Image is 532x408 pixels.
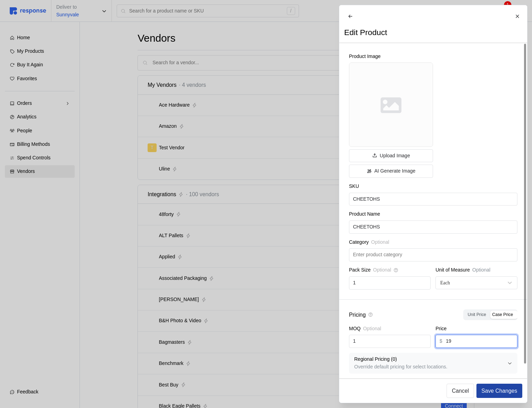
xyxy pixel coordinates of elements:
p: Pricing [349,310,366,319]
button: Upload Image [349,149,433,163]
span: Optional [371,239,389,246]
div: MOQ [349,325,431,335]
p: Save Changes [481,386,517,395]
p: Product Image [349,53,433,60]
input: Enter Price [446,335,513,348]
p: $ [439,338,442,345]
input: Enter product category [353,249,513,261]
button: Regional Pricing (0)Override default pricing for select locations. [349,353,517,373]
button: AI Generate Image [349,165,433,178]
span: Unit Price [467,312,486,317]
p: Regional Pricing ( 0 ) [354,356,507,363]
div: Product Name [349,210,517,220]
input: Enter MOQ [353,335,426,348]
div: Price [435,325,517,335]
input: Enter Product SKU [353,193,513,206]
input: Enter Product Name [353,221,513,233]
div: SKU [349,183,517,193]
span: Optional [363,325,381,333]
p: Upload Image [380,152,410,160]
p: Unit of Measure [435,266,470,274]
span: Case Price [492,312,513,317]
p: Cancel [452,386,469,395]
input: Enter Pack Size [353,277,426,289]
button: Cancel [447,384,474,398]
div: Pack Size [349,266,431,276]
p: Override default pricing for select locations. [354,363,507,371]
button: Save Changes [476,384,522,398]
div: Category [349,239,517,249]
p: Optional [472,266,490,274]
span: Optional [373,266,391,274]
p: AI Generate Image [374,167,415,175]
h2: Edit Product [344,27,387,38]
